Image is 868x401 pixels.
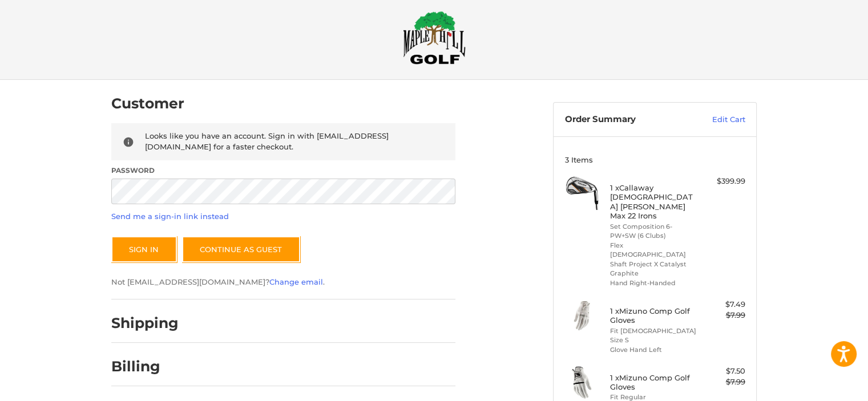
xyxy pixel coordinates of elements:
a: Edit Cart [688,114,745,125]
h4: 1 x Mizuno Comp Golf Gloves [610,306,697,325]
li: Fit [DEMOGRAPHIC_DATA] [610,326,697,336]
h3: Order Summary [565,114,688,125]
div: $7.99 [700,310,745,321]
button: Sign In [111,236,177,262]
p: Not [EMAIL_ADDRESS][DOMAIN_NAME]? . [111,277,455,288]
li: Set Composition 6-PW+SW (6 Clubs) [610,222,697,241]
li: Glove Hand Left [610,345,697,355]
h2: Billing [111,358,178,375]
div: $7.50 [700,366,745,377]
span: Looks like you have an account. Sign in with [EMAIL_ADDRESS][DOMAIN_NAME] for a faster checkout. [145,131,389,152]
div: $399.99 [700,176,745,187]
a: Continue as guest [182,236,300,262]
div: $7.49 [700,299,745,310]
iframe: Google Customer Reviews [774,370,868,401]
h2: Customer [111,95,184,112]
h3: 3 Items [565,155,745,164]
div: $7.99 [700,376,745,388]
a: Change email [269,277,323,286]
li: Hand Right-Handed [610,278,697,288]
li: Flex [DEMOGRAPHIC_DATA] [610,241,697,260]
h4: 1 x Mizuno Comp Golf Gloves [610,373,697,392]
a: Send me a sign-in link instead [111,212,229,221]
li: Size S [610,335,697,345]
img: Maple Hill Golf [403,11,466,64]
li: Shaft Project X Catalyst Graphite [610,260,697,278]
label: Password [111,165,455,176]
h4: 1 x Callaway [DEMOGRAPHIC_DATA] [PERSON_NAME] Max 22 Irons [610,183,697,220]
h2: Shipping [111,314,179,332]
